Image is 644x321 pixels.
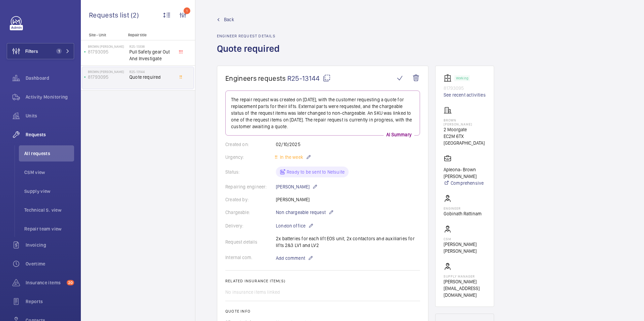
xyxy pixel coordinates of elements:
span: Insurance items [26,279,64,286]
p: 81793095 [88,74,127,80]
span: Reports [26,298,74,305]
span: Engineers requests [225,74,286,82]
p: [PERSON_NAME] [PERSON_NAME] [444,241,486,254]
p: Brown [PERSON_NAME] [88,70,127,74]
span: Dashboard [26,75,74,81]
a: See recent activities [444,92,486,98]
img: elevator.svg [444,74,454,82]
span: Technical S. view [24,207,74,213]
span: Filters [25,48,38,55]
span: Back [224,16,234,23]
h2: Related insurance item(s) [225,279,420,283]
span: Units [26,112,74,119]
p: 81793095 [88,48,127,55]
p: EC2M 6TX [GEOGRAPHIC_DATA] [444,133,486,146]
button: Filters1 [7,43,74,59]
span: R25-13144 [287,74,331,82]
span: Repair team view [24,225,74,232]
span: Overtime [26,260,74,267]
span: CSM view [24,169,74,176]
span: Quote required [129,74,174,80]
p: CSM [444,237,486,241]
p: [PERSON_NAME] [276,183,318,191]
span: Requests list [89,11,131,19]
span: Invoicing [26,242,74,248]
span: Non chargeable request [276,209,326,216]
span: Activity Monitoring [26,94,74,100]
p: The repair request was created on [DATE], with the customer requesting a quote for replacement pa... [231,96,414,130]
p: Repair title [128,33,172,37]
p: Working [456,77,468,79]
span: 20 [67,280,74,285]
p: [PERSON_NAME][EMAIL_ADDRESS][DOMAIN_NAME] [444,278,486,298]
span: 1 [56,48,62,54]
h1: Quote required [217,42,284,66]
p: Brown [PERSON_NAME] [444,118,486,126]
span: In the week [279,154,303,160]
span: Pull Safety gear Out And Investigate [129,48,174,62]
p: Gobinath Rattinam [444,210,482,217]
p: London office [276,222,314,230]
p: Brown [PERSON_NAME] [88,44,127,48]
h2: R25-13144 [129,70,174,74]
p: AI Summary [384,131,414,138]
p: Apleona- Brown [PERSON_NAME] [444,166,486,180]
span: Requests [26,131,74,138]
p: Engineer [444,206,482,210]
p: Supply manager [444,274,486,278]
span: Add comment [276,255,305,261]
p: 81793095 [444,85,486,92]
h2: Engineer request details [217,34,284,38]
p: 2 Moorgate [444,126,486,133]
p: Site - Unit [81,33,125,37]
a: Comprehensive [444,180,486,186]
h2: R25-13338 [129,44,174,48]
span: Supply view [24,188,74,194]
h2: Quote info [225,309,420,314]
span: All requests [24,150,74,157]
